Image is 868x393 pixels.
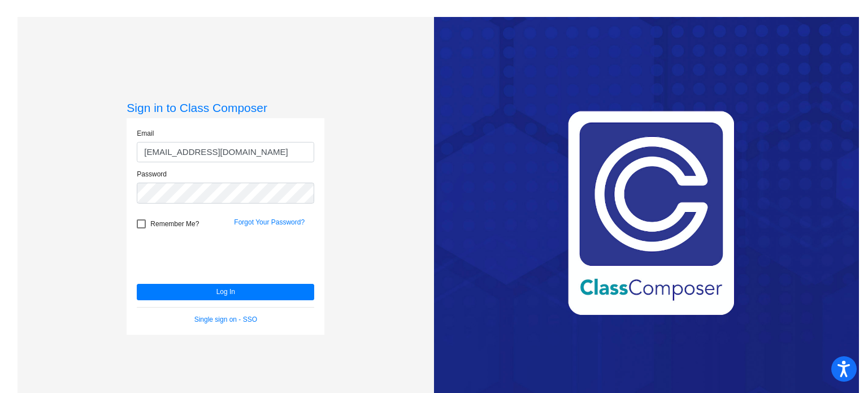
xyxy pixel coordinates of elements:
h3: Sign in to Class Composer [127,101,324,115]
a: Forgot Your Password? [234,218,305,226]
label: Email [137,128,154,139]
label: Password [137,169,167,179]
a: Single sign on - SSO [194,316,257,323]
iframe: reCAPTCHA [137,234,309,278]
span: Remember Me? [150,217,199,231]
button: Log In [137,284,314,300]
